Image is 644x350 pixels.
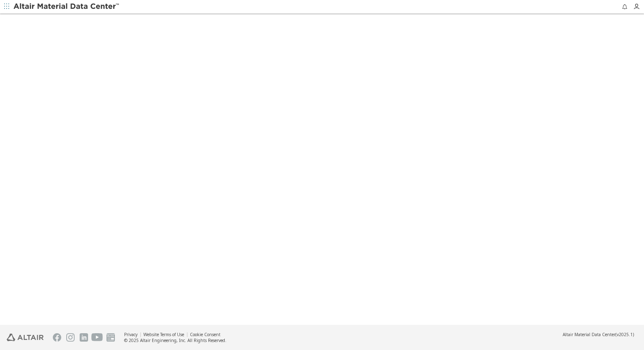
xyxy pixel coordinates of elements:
a: Privacy [124,332,138,337]
span: Altair Material Data Center [563,332,615,337]
div: © 2025 Altair Engineering, Inc. All Rights Reserved. [124,337,226,343]
a: Website Terms of Use [143,332,184,337]
div: (v2025.1) [563,332,634,337]
a: Cookie Consent [190,332,221,337]
img: Altair Material Data Center [13,3,120,11]
img: Altair Engineering [7,334,44,341]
